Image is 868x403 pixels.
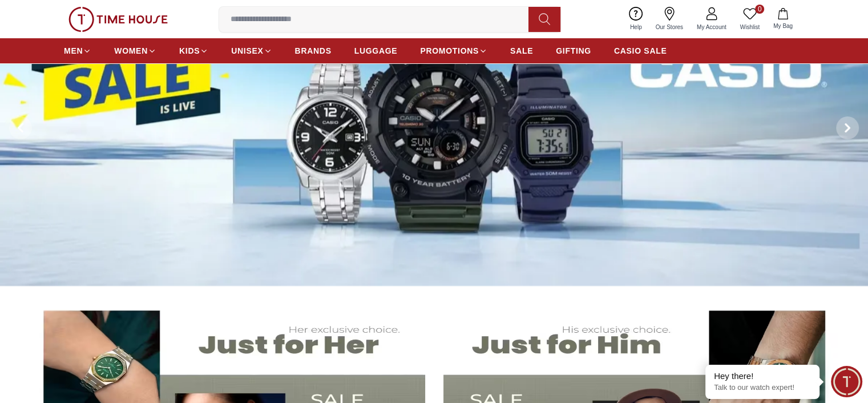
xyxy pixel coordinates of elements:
[114,41,156,61] a: WOMEN
[755,5,764,14] span: 0
[556,45,591,57] span: GIFTING
[831,366,862,397] div: Chat Widget
[295,45,332,57] span: BRANDS
[556,41,591,61] a: GIFTING
[295,41,332,61] a: BRANDS
[614,41,667,61] a: CASIO SALE
[68,7,168,32] img: ...
[231,45,263,57] span: UNISEX
[625,23,647,31] span: Help
[354,41,398,61] a: LUGGAGE
[510,41,533,61] a: SALE
[649,5,690,34] a: Our Stores
[420,45,479,57] span: PROMOTIONS
[354,45,398,57] span: LUGGAGE
[510,45,533,57] span: SALE
[714,370,811,382] div: Hey there!
[714,383,811,393] p: Talk to our watch expert!
[736,23,764,31] span: Wishlist
[420,41,487,61] a: PROMOTIONS
[733,5,766,34] a: 0Wishlist
[179,41,208,61] a: KIDS
[769,22,797,30] span: My Bag
[692,23,731,31] span: My Account
[64,45,83,57] span: MEN
[614,45,667,57] span: CASIO SALE
[64,41,91,61] a: MEN
[179,45,200,57] span: KIDS
[651,23,688,31] span: Our Stores
[766,6,800,33] button: My Bag
[231,41,272,61] a: UNISEX
[114,45,148,57] span: WOMEN
[623,5,649,34] a: Help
